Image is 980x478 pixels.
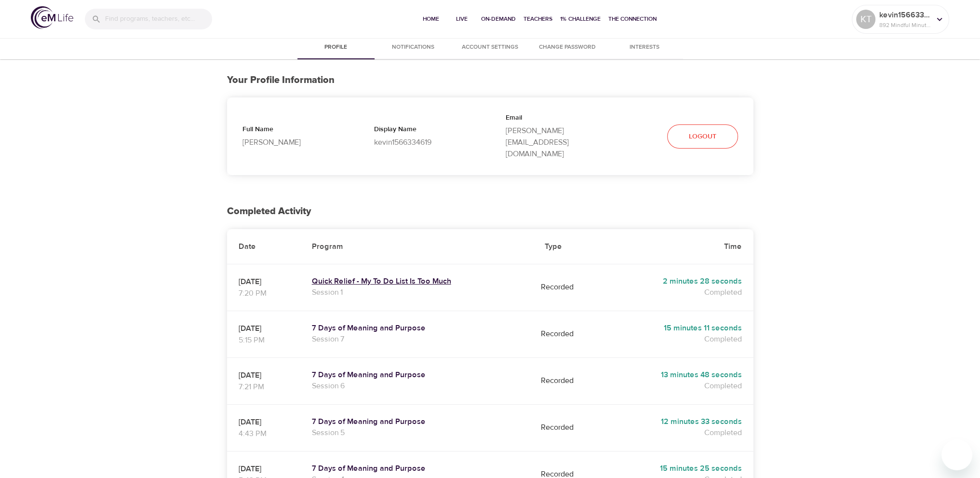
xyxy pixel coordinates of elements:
span: Home [419,14,443,24]
p: Display Name [374,124,475,137]
h3: Your Profile Information [227,75,753,86]
a: 7 Days of Meaning and Purpose [312,464,522,474]
h5: 15 minutes 11 seconds [614,323,742,333]
th: Date [227,229,300,264]
p: Completed [614,287,742,298]
h2: Completed Activity [227,206,753,217]
span: Logout [689,131,716,143]
p: kevin1566334619 [374,137,475,148]
a: 7 Days of Meaning and Purpose [312,370,522,380]
td: Recorded [533,357,602,404]
p: Completed [614,333,742,345]
td: Recorded [533,264,602,311]
p: [DATE] [239,323,289,334]
span: Teachers [524,14,552,24]
h5: 2 minutes 28 seconds [614,276,742,287]
p: Email [506,113,606,125]
td: Recorded [533,404,602,451]
span: 1% Challenge [560,14,601,24]
div: KT [856,10,875,29]
p: [DATE] [239,276,289,287]
span: Live [450,14,473,24]
span: Account Settings [457,42,523,53]
a: Quick Relief - My To Do List Is Too Much [312,276,522,287]
span: Profile [303,42,369,53]
p: [PERSON_NAME][EMAIL_ADDRESS][DOMAIN_NAME] [506,125,606,160]
p: Session 1 [312,287,522,298]
p: 892 Mindful Minutes [879,21,930,29]
p: Full Name [242,124,343,137]
button: Logout [667,124,738,149]
span: Change Password [535,42,600,53]
th: Type [533,229,602,264]
p: 5:15 PM [239,334,289,346]
th: Time [603,229,753,264]
iframe: Button to launch messaging window [941,439,972,470]
p: Session 5 [312,427,522,438]
p: [DATE] [239,416,289,428]
a: 7 Days of Meaning and Purpose [312,323,522,333]
p: kevin1566334619 [879,9,930,21]
span: Interests [612,42,677,53]
p: 4:43 PM [239,428,289,439]
p: Session 7 [312,333,522,345]
p: Completed [614,427,742,438]
h5: 15 minutes 25 seconds [614,464,742,474]
h5: 13 minutes 48 seconds [614,370,742,380]
p: [DATE] [239,463,289,475]
td: Recorded [533,311,602,357]
p: 7:20 PM [239,287,289,299]
span: Notifications [380,42,446,53]
span: The Connection [608,14,657,24]
a: 7 Days of Meaning and Purpose [312,417,522,427]
p: [PERSON_NAME] [242,137,343,148]
p: 7:21 PM [239,381,289,393]
p: [DATE] [239,369,289,381]
p: Session 6 [312,380,522,392]
img: logo [31,6,73,29]
span: On-Demand [481,14,516,24]
h5: 12 minutes 33 seconds [614,417,742,427]
input: Find programs, teachers, etc... [105,9,212,29]
p: Completed [614,380,742,392]
th: Program [300,229,534,264]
